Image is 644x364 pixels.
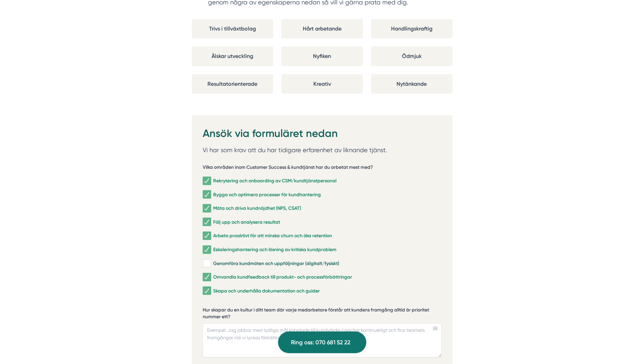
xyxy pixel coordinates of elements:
[281,46,363,66] div: Nyfiken
[203,260,210,267] input: Genomföra kundmöten och uppföljningar (digitalt/fysiskt)
[371,74,453,94] div: Nytänkande
[203,287,210,294] input: Skapa och underhålla dokumentation och guider
[203,145,442,155] p: Vi har som krav att du har tidigare erfarenhet av liknande tjänst.
[203,178,210,184] input: Rekrytering och onboarding av CSM/kundtjänstpersonal
[192,19,273,38] div: Trivs i tillväxtbolag
[203,232,210,239] input: Arbeta proaktivt för att minska churn och öka retention
[278,331,366,353] a: Ring oss: 070 681 52 22
[281,74,363,94] div: Kreativ
[281,19,363,38] div: Hårt arbetande
[192,74,273,94] div: Resultatorienterade
[371,19,453,38] div: Handlingskraftig
[203,246,210,253] input: Eskaleringshantering och lösning av kritiska kundproblem
[203,307,442,322] label: Hur skapar du en kultur i ditt team där varje medarbetare förstår att kundens framgång alltid är ...
[192,46,273,66] div: Älskar utveckling
[203,164,373,173] h5: Vilka områden inom Customer Success & kundtjänst har du arbetat mest med?
[203,205,210,212] input: Mäta och driva kundnöjdhet (NPS, CSAT)
[203,274,210,281] input: Omvandla kundfeedback till produkt- och processförbättringar
[291,338,350,347] span: Ring oss: 070 681 52 22
[203,191,210,198] input: Bygga och optimera processer för kundhantering
[371,46,453,66] div: Ödmjuk
[203,126,442,145] h2: Ansök via formuläret nedan
[203,219,210,225] input: Följ upp och analysera resultat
